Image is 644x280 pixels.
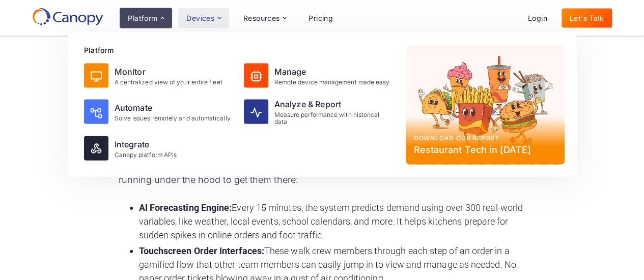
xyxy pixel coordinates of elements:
div: Analyze & Report [274,98,394,110]
a: Login [520,9,555,28]
div: Automate [115,102,231,114]
strong: Touchscreen Order Interfaces: [139,245,264,256]
a: IntegrateCanopy platform APIs [80,132,238,165]
div: Solve issues remotely and automatically [115,115,231,122]
div: Integrate [115,138,177,150]
div: Remote device management made easy [274,79,390,86]
div: Platform [84,45,398,55]
strong: AI Forecasting Engine: [139,202,232,213]
a: Let's Talk [562,9,612,28]
a: ManageRemote device management made easy [240,59,398,92]
div: Restaurant Tech in [DATE] [414,143,556,157]
div: Platform [128,15,157,22]
div: Monitor [115,66,222,78]
div: Canopy platform APIs [115,151,177,159]
a: MonitorA centralized view of your entire fleet [80,59,238,92]
li: Every 15 minutes, the system predicts demand using over 300 real-world variables, like weather, l... [139,201,526,242]
div: Manage [274,66,390,78]
nav: Platform [68,33,577,177]
div: Resources [235,8,294,28]
a: Analyze & ReportMeasure performance with historical data [240,94,398,130]
a: AutomateSolve issues remotely and automatically [80,94,238,130]
div: Measure performance with historical data [274,111,394,126]
div: Resources [243,15,280,22]
div: A centralized view of your entire fleet [115,79,222,86]
div: Devices [178,8,229,28]
div: Download our report [414,134,556,143]
a: Pricing [300,9,341,28]
a: Download our reportRestaurant Tech in [DATE] [406,45,565,165]
div: Platform [120,8,172,28]
div: Devices [186,15,214,22]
